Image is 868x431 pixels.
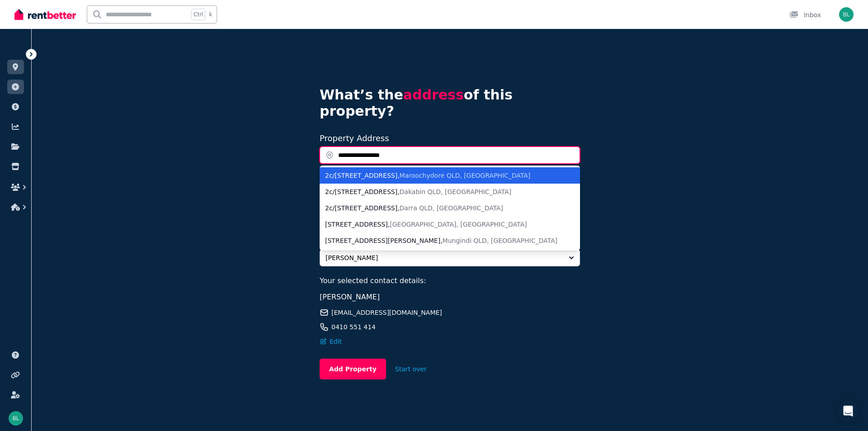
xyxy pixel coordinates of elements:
[320,133,389,143] label: Property Address
[789,10,821,19] div: Inbox
[320,87,580,119] h4: What’s the of this property?
[325,204,564,213] div: 2c/[STREET_ADDRESS] ,
[386,359,436,379] button: Start over
[331,308,442,317] span: [EMAIL_ADDRESS][DOMAIN_NAME]
[325,236,564,245] div: [STREET_ADDRESS][PERSON_NAME] ,
[320,359,386,379] button: Add Property
[390,221,527,228] span: [GEOGRAPHIC_DATA], [GEOGRAPHIC_DATA]
[320,275,580,286] p: Your selected contact details:
[320,249,580,266] button: [PERSON_NAME]
[330,337,342,346] span: Edit
[191,9,205,20] span: Ctrl
[14,8,76,21] img: RentBetter
[331,322,376,332] span: 0410 551 414
[325,171,564,180] div: 2c/[STREET_ADDRESS] ,
[325,253,561,262] span: [PERSON_NAME]
[403,87,464,103] span: address
[209,11,212,18] span: k
[320,337,342,346] button: Edit
[325,220,564,229] div: [STREET_ADDRESS] ,
[400,204,503,212] span: Darra QLD, [GEOGRAPHIC_DATA]
[320,293,380,301] span: [PERSON_NAME]
[837,400,859,422] div: Open Intercom Messenger
[400,188,512,195] span: Dakabin QLD, [GEOGRAPHIC_DATA]
[443,237,557,244] span: Mungindi QLD, [GEOGRAPHIC_DATA]
[9,411,23,426] img: Britt Lundgren
[839,7,854,22] img: Britt Lundgren
[325,187,564,196] div: 2c/[STREET_ADDRESS] ,
[400,172,531,179] span: Maroochydore QLD, [GEOGRAPHIC_DATA]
